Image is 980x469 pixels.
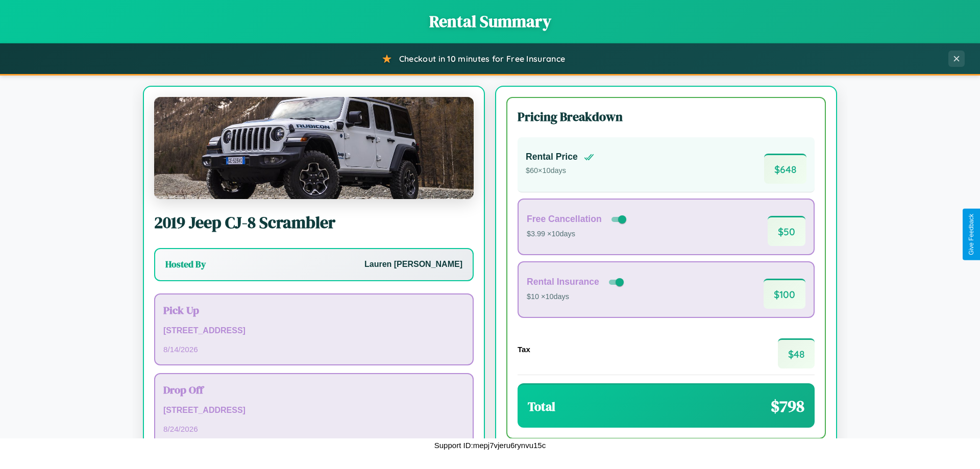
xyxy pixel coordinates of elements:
[528,398,555,415] h3: Total
[527,214,602,225] h4: Free Cancellation
[163,342,464,356] p: 8 / 14 / 2026
[778,338,815,368] span: $ 48
[526,152,578,162] h4: Rental Price
[434,438,546,452] p: Support ID: mepj7vjeru6rynvu15c
[771,395,804,417] span: $ 798
[968,214,975,255] div: Give Feedback
[163,324,464,338] p: [STREET_ADDRESS]
[768,216,805,246] span: $ 50
[518,345,530,354] h4: Tax
[163,403,464,418] p: [STREET_ADDRESS]
[518,108,815,125] h3: Pricing Breakdown
[764,154,806,184] span: $ 648
[527,277,599,287] h4: Rental Insurance
[163,382,464,397] h3: Drop Off
[527,290,626,304] p: $10 × 10 days
[163,422,464,436] p: 8 / 24 / 2026
[364,257,462,272] p: Lauren [PERSON_NAME]
[764,279,805,309] span: $ 100
[526,164,594,178] p: $ 60 × 10 days
[163,303,464,317] h3: Pick Up
[399,54,565,64] span: Checkout in 10 minutes for Free Insurance
[10,10,970,33] h1: Rental Summary
[165,258,206,270] h3: Hosted By
[154,97,474,199] img: Jeep CJ-8 Scrambler
[527,228,628,241] p: $3.99 × 10 days
[154,211,474,234] h2: 2019 Jeep CJ-8 Scrambler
